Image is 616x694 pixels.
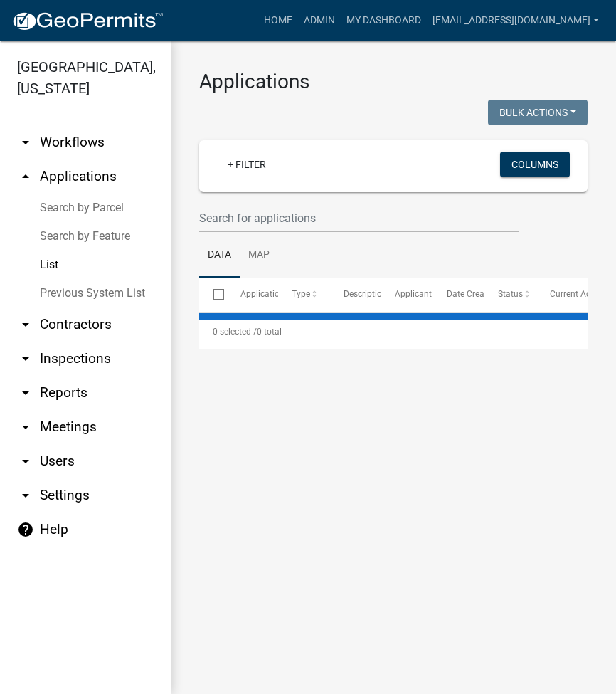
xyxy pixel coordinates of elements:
a: Data [199,233,240,278]
i: arrow_drop_down [17,316,34,333]
datatable-header-cell: Applicant [381,278,433,312]
i: help [17,521,34,538]
i: arrow_drop_down [17,453,34,470]
a: + Filter [216,152,277,177]
i: arrow_drop_up [17,168,34,185]
datatable-header-cell: Current Activity [536,278,588,312]
input: Search for applications [199,204,519,233]
i: arrow_drop_down [17,419,34,436]
h3: Applications [199,70,588,94]
button: Bulk Actions [488,100,588,125]
datatable-header-cell: Type [278,278,330,312]
datatable-header-cell: Select [199,278,226,312]
a: Home [258,7,298,34]
i: arrow_drop_down [17,134,34,151]
span: Application Number [240,289,318,299]
span: Description [344,289,387,299]
datatable-header-cell: Date Created [432,278,484,312]
span: Type [292,289,310,299]
datatable-header-cell: Application Number [226,278,278,312]
a: [EMAIL_ADDRESS][DOMAIN_NAME] [427,7,605,34]
a: Map [240,233,278,278]
datatable-header-cell: Status [484,278,536,312]
a: Admin [298,7,341,34]
button: Columns [500,152,570,177]
i: arrow_drop_down [17,384,34,401]
a: My Dashboard [341,7,427,34]
span: 0 selected / [213,327,257,337]
i: arrow_drop_down [17,487,34,504]
span: Date Created [447,289,496,299]
span: Applicant [395,289,432,299]
span: Status [498,289,523,299]
i: arrow_drop_down [17,350,34,367]
datatable-header-cell: Description [329,278,381,312]
div: 0 total [199,314,588,349]
span: Current Activity [550,289,609,299]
